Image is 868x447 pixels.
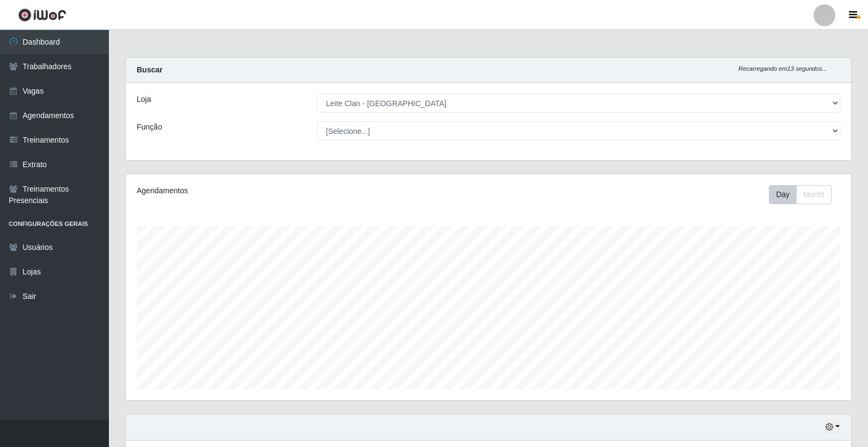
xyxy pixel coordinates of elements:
[769,185,832,204] div: First group
[769,185,797,204] button: Day
[137,65,162,74] strong: Buscar
[769,185,840,204] div: Toolbar with button groups
[18,8,66,22] img: CoreUI Logo
[796,185,832,204] button: Month
[137,121,162,133] label: Função
[738,65,827,72] i: Recarregando em 13 segundos...
[137,94,151,105] label: Loja
[137,185,420,197] div: Agendamentos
